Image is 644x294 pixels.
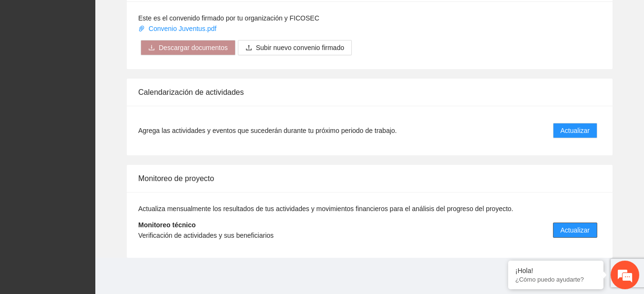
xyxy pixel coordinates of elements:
span: uploadSubir nuevo convenio firmado [238,44,352,51]
span: Subir nuevo convenio firmado [256,42,344,53]
span: upload [245,44,252,52]
span: Actualizar [561,225,590,235]
span: Estamos en línea. [55,94,132,190]
button: Actualizar [553,223,597,238]
button: downloadDescargar documentos [141,40,235,55]
p: ¿Cómo puedo ayudarte? [515,276,596,283]
span: Actualiza mensualmente los resultados de tus actividades y movimientos financieros para el anális... [138,205,513,213]
span: Este es el convenido firmado por tu organización y FICOSEC [138,14,319,22]
div: ¡Hola! [515,267,596,274]
span: Descargar documentos [159,42,228,53]
button: uploadSubir nuevo convenio firmado [238,40,352,55]
a: Convenio Juventus.pdf [138,25,218,32]
button: Actualizar [553,123,597,138]
div: Minimizar ventana de chat en vivo [156,5,179,28]
div: Chatee con nosotros ahora [50,49,160,61]
span: download [148,44,155,52]
span: Actualizar [561,125,590,136]
span: paper-clip [138,25,145,32]
span: Agrega las actividades y eventos que sucederán durante tu próximo periodo de trabajo. [138,125,397,136]
textarea: Escriba su mensaje y pulse “Intro” [5,194,182,227]
div: Monitoreo de proyecto [138,165,601,192]
div: Calendarización de actividades [138,79,601,106]
strong: Monitoreo técnico [138,221,196,229]
span: Verificación de actividades y sus beneficiarios [138,232,274,239]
